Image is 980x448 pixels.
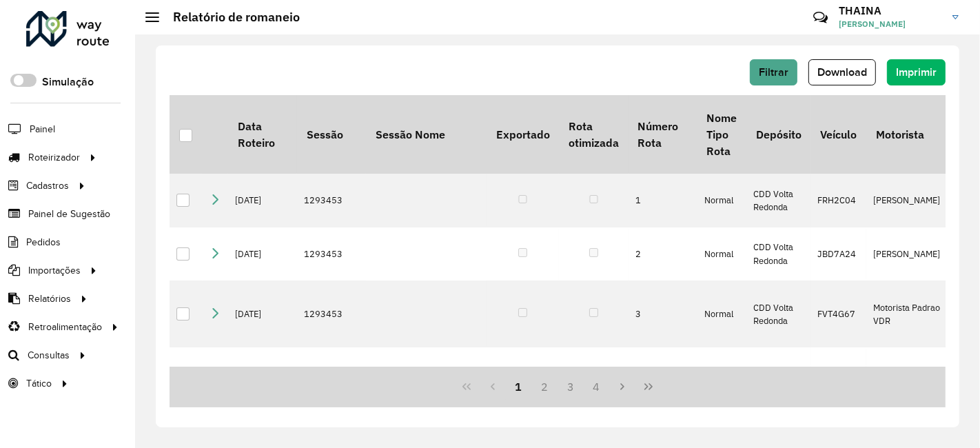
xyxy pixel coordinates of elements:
span: Download [817,66,867,78]
span: Retroalimentação [28,320,102,334]
h2: Relatório de romaneio [159,10,300,25]
th: Motorista [866,95,948,174]
td: 1 [629,174,697,227]
button: Download [808,59,876,85]
span: Importações [28,263,81,278]
span: Relatórios [28,292,71,306]
th: Número Rota [629,95,697,174]
h3: THAINA [839,4,942,17]
td: JBD7A24 [811,227,866,281]
td: Normal [697,281,746,347]
td: [PERSON_NAME] [866,227,948,281]
td: 2 [629,227,697,281]
span: Painel [30,122,55,136]
td: [PERSON_NAME] [866,174,948,227]
td: 1293453 [297,347,366,414]
td: FRH2C04 [811,174,866,227]
span: Consultas [28,348,70,363]
th: Sessão [297,95,366,174]
td: FQS5G93 [811,347,866,414]
td: 1293453 [297,227,366,281]
td: FVT4G67 [811,281,866,347]
td: Normal [697,347,746,414]
td: [PERSON_NAME] [866,347,948,414]
td: [DATE] [228,347,297,414]
th: Sessão Nome [366,95,487,174]
td: 4 [629,347,697,414]
td: CDD Volta Redonda [746,227,810,281]
td: CDD Volta Redonda [746,281,810,347]
th: Rota otimizada [559,95,628,174]
span: Imprimir [896,66,937,78]
span: Cadastros [26,179,69,193]
button: 4 [584,374,610,400]
label: Simulação [42,74,94,90]
span: Filtrar [759,66,788,78]
span: Pedidos [26,235,61,250]
button: 1 [506,374,532,400]
span: Tático [26,376,52,391]
td: CDD Volta Redonda [746,174,810,227]
button: Last Page [635,374,662,400]
td: [DATE] [228,227,297,281]
button: Filtrar [750,59,797,85]
span: [PERSON_NAME] [839,18,942,30]
td: Normal [697,174,746,227]
td: 1293453 [297,174,366,227]
td: Motorista Padrao VDR [866,281,948,347]
button: Imprimir [887,59,946,85]
td: Normal [697,227,746,281]
td: CDD Volta Redonda [746,347,810,414]
td: 1293453 [297,281,366,347]
th: Data Roteiro [228,95,297,174]
td: [DATE] [228,281,297,347]
th: Exportado [487,95,559,174]
span: Roteirizador [28,150,80,165]
th: Depósito [746,95,810,174]
td: 3 [629,281,697,347]
a: Contato Rápido [806,3,835,32]
button: Next Page [609,374,635,400]
span: Painel de Sugestão [28,207,110,221]
button: 3 [558,374,584,400]
th: Veículo [811,95,866,174]
td: [DATE] [228,174,297,227]
th: Nome Tipo Rota [697,95,746,174]
button: 2 [531,374,558,400]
